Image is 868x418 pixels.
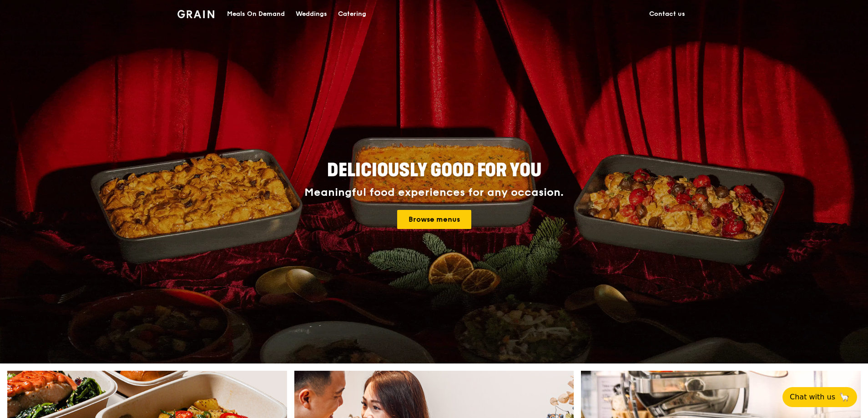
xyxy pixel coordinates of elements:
span: Deliciously good for you [327,159,541,181]
span: 🦙 [839,392,850,403]
span: Chat with us [790,392,835,403]
button: Chat with us🦙 [782,387,857,407]
a: Browse menus [397,210,471,229]
a: Catering [333,0,372,28]
div: Weddings [296,0,327,28]
a: Weddings [290,0,333,28]
div: Meaningful food experiences for any occasion. [270,186,598,199]
div: Meals On Demand [227,0,285,28]
div: Catering [338,0,366,28]
img: Grain [177,10,214,18]
a: Contact us [644,0,691,28]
